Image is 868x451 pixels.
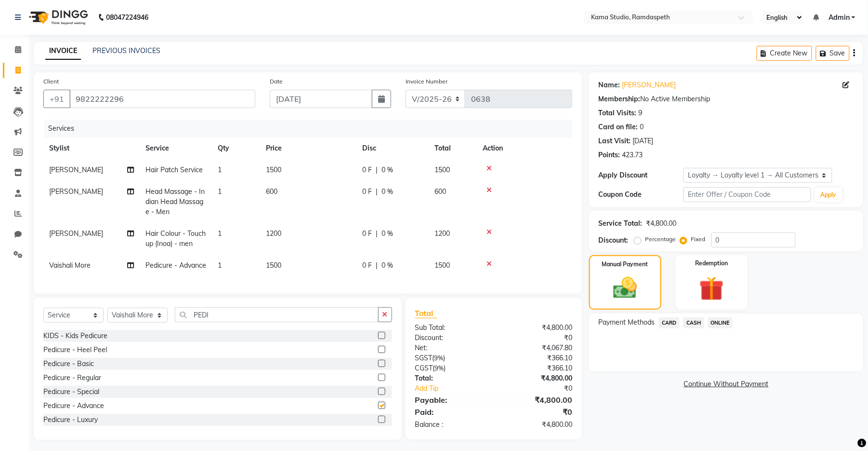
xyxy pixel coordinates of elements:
span: Hair Colour - Touch up (Inoa) - men [145,229,206,248]
div: Pedicure - Special [43,387,99,397]
div: Service Total: [599,219,643,229]
span: 0 % [381,165,393,175]
img: _gift.svg [692,273,731,304]
a: PREVIOUS INVOICES [92,46,160,55]
span: 600 [266,187,277,196]
div: ₹366.10 [494,363,579,373]
span: Admin [829,13,850,23]
div: ₹4,800.00 [494,394,579,406]
span: 9% [434,354,444,362]
div: Paid: [408,406,494,418]
div: Pedicure - Heel Peel [43,345,107,355]
span: 1 [218,187,222,196]
div: KIDS - Kids Pedicure [43,331,107,341]
div: ₹0 [494,333,579,343]
span: Hair Patch Service [145,165,203,174]
label: Date [270,77,283,86]
span: Vaishali More [49,261,91,270]
div: Pedicure - Regular [43,373,101,383]
span: 1 [218,229,222,238]
div: Name: [599,80,620,90]
div: Last Visit: [599,136,631,146]
span: 1500 [434,165,450,174]
span: 0 F [362,165,372,175]
div: 423.73 [622,150,643,160]
div: ( ) [408,353,494,363]
button: Apply [815,188,842,202]
span: 0 F [362,260,372,271]
div: Pedicure - Advance [43,401,104,411]
th: Disc [356,137,429,159]
span: Total [415,308,437,318]
div: Apply Discount [599,170,684,180]
span: CASH [684,317,704,328]
span: [PERSON_NAME] [49,165,103,174]
div: Sub Total: [408,323,494,333]
a: INVOICE [45,42,81,60]
div: ₹4,800.00 [494,373,579,383]
input: Search or Scan [175,307,379,322]
div: ₹4,800.00 [494,420,579,430]
th: Price [260,137,356,159]
div: ₹366.10 [494,353,579,363]
a: [PERSON_NAME] [622,80,676,90]
button: Create New [757,46,812,61]
th: Stylist [43,137,140,159]
span: 1200 [434,229,450,238]
div: Coupon Code [599,190,684,200]
img: logo [25,4,91,31]
div: ₹0 [508,383,579,394]
div: [DATE] [633,136,654,146]
div: Balance : [408,420,494,430]
a: Add Tip [408,383,508,394]
th: Service [140,137,212,159]
span: 1 [218,165,222,174]
span: SGST [415,354,433,362]
th: Action [477,137,572,159]
span: | [376,229,378,239]
span: 0 F [362,229,372,239]
input: Enter Offer / Coupon Code [684,187,811,202]
span: 9% [435,364,444,372]
div: ₹4,800.00 [646,219,677,229]
span: 1500 [434,261,450,270]
span: ONLINE [708,317,733,328]
div: Discount: [408,333,494,343]
div: Card on file: [599,122,638,132]
img: _cash.svg [606,274,644,301]
span: 0 % [381,260,393,271]
input: Search by Name/Mobile/Email/Code [69,90,255,108]
span: [PERSON_NAME] [49,187,103,196]
span: | [376,165,378,175]
span: 0 % [381,229,393,239]
div: Payable: [408,394,494,406]
label: Client [43,77,59,86]
label: Percentage [645,235,676,244]
span: 1500 [266,261,281,270]
th: Qty [212,137,260,159]
span: 0 F [362,187,372,197]
div: ₹4,800.00 [494,323,579,333]
div: Pedicure - Luxury [43,415,98,425]
button: +91 [43,90,70,108]
label: Manual Payment [602,260,648,269]
span: 1 [218,261,222,270]
div: ₹0 [494,406,579,418]
span: CGST [415,364,433,372]
span: | [376,187,378,197]
div: ( ) [408,363,494,373]
b: 08047224946 [106,4,148,31]
div: Total: [408,373,494,383]
span: Pedicure - Advance [145,261,206,270]
div: Discount: [599,235,629,246]
label: Fixed [691,235,706,244]
span: [PERSON_NAME] [49,229,103,238]
div: Pedicure - Basic [43,359,94,369]
div: Total Visits: [599,108,637,118]
div: ₹4,067.80 [494,343,579,353]
div: No Active Membership [599,94,854,104]
span: Head Massage - Indian Head Massage - Men [145,187,205,216]
span: Payment Methods [599,317,655,328]
span: 1500 [266,165,281,174]
span: CARD [659,317,680,328]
